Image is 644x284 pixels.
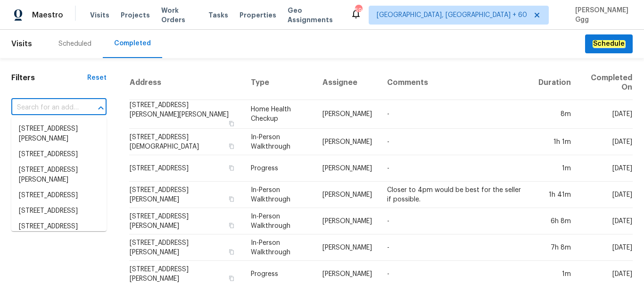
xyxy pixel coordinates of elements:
td: In-Person Walkthrough [243,182,315,208]
li: [STREET_ADDRESS] [11,147,107,162]
td: 1m [531,155,578,182]
span: Maestro [32,10,63,20]
td: - [380,234,530,261]
td: [PERSON_NAME] [315,129,380,155]
span: Work Orders [161,6,197,25]
span: Properties [239,10,276,20]
div: Scheduled [58,39,91,49]
th: Duration [531,66,578,100]
td: [STREET_ADDRESS] [129,155,243,182]
td: 7h 8m [531,234,578,261]
span: Visits [90,10,109,20]
span: Visits [11,33,32,54]
div: Reset [87,73,107,83]
th: Assignee [315,66,380,100]
td: [DATE] [578,208,633,234]
button: Schedule [585,34,633,54]
h1: Filters [11,73,87,83]
td: [DATE] [578,155,633,182]
td: [STREET_ADDRESS][DEMOGRAPHIC_DATA] [129,129,243,155]
th: Completed On [578,66,633,100]
td: In-Person Walkthrough [243,208,315,234]
td: 8m [531,100,578,129]
li: [STREET_ADDRESS][PERSON_NAME] [11,121,107,147]
td: 6h 8m [531,208,578,234]
td: [DATE] [578,100,633,129]
td: - [380,129,530,155]
span: Tasks [208,12,228,18]
button: Copy Address [227,142,236,150]
li: [STREET_ADDRESS] [11,188,107,203]
td: [PERSON_NAME] [315,182,380,208]
em: Schedule [593,40,625,48]
td: [DATE] [578,234,633,261]
td: [PERSON_NAME] [315,100,380,129]
td: [DATE] [578,129,633,155]
td: In-Person Walkthrough [243,234,315,261]
td: [STREET_ADDRESS][PERSON_NAME] [129,182,243,208]
li: [STREET_ADDRESS] [11,219,107,234]
th: Type [243,66,315,100]
button: Copy Address [227,195,236,203]
span: [PERSON_NAME] Ggg [571,6,630,25]
span: Geo Assignments [288,6,339,25]
li: [STREET_ADDRESS][PERSON_NAME] [11,162,107,188]
span: [GEOGRAPHIC_DATA], [GEOGRAPHIC_DATA] + 60 [377,10,527,20]
button: Copy Address [227,221,236,230]
td: Home Health Checkup [243,100,315,129]
button: Copy Address [227,164,236,172]
th: Comments [380,66,530,100]
td: [PERSON_NAME] [315,234,380,261]
input: Search for an address... [11,100,80,115]
td: [PERSON_NAME] [315,155,380,182]
button: Close [94,101,107,115]
td: In-Person Walkthrough [243,129,315,155]
td: [STREET_ADDRESS][PERSON_NAME] [129,208,243,234]
button: Copy Address [227,248,236,256]
td: 1h 1m [531,129,578,155]
span: Projects [121,10,150,20]
td: - [380,155,530,182]
th: Address [129,66,243,100]
button: Copy Address [227,119,236,128]
td: 1h 41m [531,182,578,208]
button: Copy Address [227,274,236,283]
td: Closer to 4pm would be best for the seller if possible. [380,182,530,208]
td: [DATE] [578,182,633,208]
td: [PERSON_NAME] [315,208,380,234]
td: - [380,100,530,129]
td: [STREET_ADDRESS][PERSON_NAME] [129,234,243,261]
td: Progress [243,155,315,182]
div: Completed [114,39,151,48]
div: 599 [355,6,362,15]
td: [STREET_ADDRESS][PERSON_NAME][PERSON_NAME] [129,100,243,129]
td: - [380,208,530,234]
li: [STREET_ADDRESS] [11,203,107,219]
